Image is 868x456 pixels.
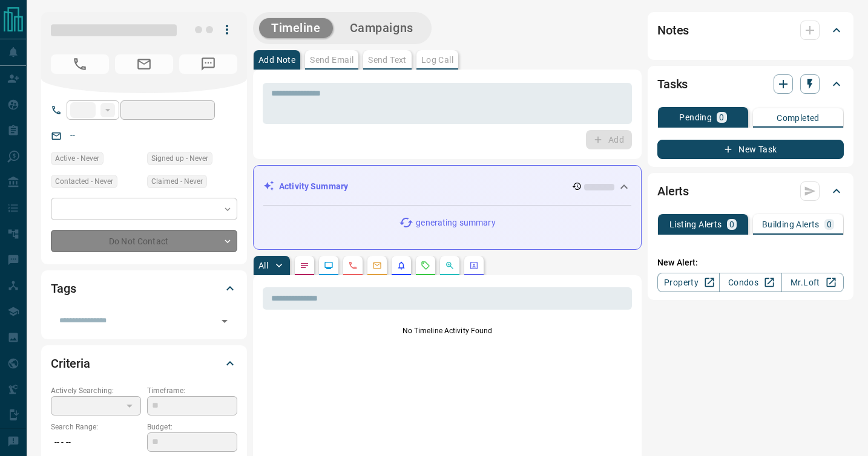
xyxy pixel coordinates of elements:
h2: Tags [51,279,76,298]
div: Alerts [657,177,844,206]
p: Building Alerts [762,220,820,229]
svg: Calls [348,261,358,270]
svg: Listing Alerts [396,261,406,270]
button: Campaigns [338,18,426,38]
p: Listing Alerts [669,220,722,229]
svg: Agent Actions [469,261,479,270]
span: No Email [115,54,173,74]
h2: Alerts [657,181,689,201]
h2: Tasks [657,74,688,94]
div: Notes [657,16,844,45]
a: Mr.Loft [781,273,844,292]
p: Pending [679,113,712,122]
svg: Lead Browsing Activity [324,261,334,270]
p: Completed [777,114,820,122]
a: Condos [719,273,781,292]
a: Property [657,273,720,292]
p: New Alert: [657,256,844,269]
p: 0 [729,220,734,229]
div: Tasks [657,70,844,99]
span: Active - Never [55,152,99,164]
p: No Timeline Activity Found [263,325,632,336]
span: No Number [179,54,237,74]
span: Contacted - Never [55,175,113,187]
p: Actively Searching: [51,385,141,396]
span: Claimed - Never [151,175,203,187]
svg: Notes [300,261,309,270]
button: New Task [657,140,844,159]
p: generating summary [416,217,495,229]
button: Open [216,313,233,330]
button: Timeline [259,18,333,38]
p: All [258,261,268,270]
p: Budget: [147,422,237,432]
a: -- [70,131,75,140]
div: Activity Summary [263,175,631,198]
p: Add Note [258,56,295,64]
p: Search Range: [51,422,141,432]
div: Criteria [51,349,237,378]
p: Timeframe: [147,385,237,396]
p: 0 [719,113,724,122]
h2: Criteria [51,354,90,373]
svg: Opportunities [445,261,455,270]
h2: Notes [657,21,689,40]
span: No Number [51,54,109,74]
svg: Requests [421,261,430,270]
p: 0 [827,220,832,229]
p: -- - -- [51,432,141,452]
div: Do Not Contact [51,230,237,252]
div: Tags [51,274,237,303]
svg: Emails [372,261,382,270]
p: Activity Summary [279,180,348,193]
span: Signed up - Never [151,152,208,164]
